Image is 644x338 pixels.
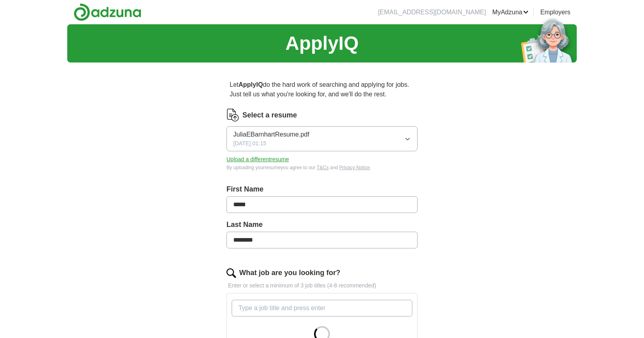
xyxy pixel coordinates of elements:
[317,165,329,170] a: T&Cs
[226,184,418,195] label: First Name
[232,300,412,317] input: Type a job title and press enter
[226,109,239,121] img: CV Icon
[226,126,418,151] button: JuliaEBarnhartResume.pdf[DATE] 01:15
[226,281,418,290] p: Enter or select a minimum of 3 job titles (4-8 recommended)
[540,8,570,17] a: Employers
[285,29,359,58] h1: ApplyIQ
[233,130,309,139] span: JuliaEBarnhartResume.pdf
[226,155,289,164] button: Upload a differentresume
[233,139,266,148] span: [DATE] 01:15
[74,3,141,21] img: Adzuna logo
[238,81,263,88] strong: ApplyIQ
[492,8,529,17] a: MyAdzuna
[339,165,370,170] a: Privacy Notice
[226,77,418,102] p: Let do the hard work of searching and applying for jobs. Just tell us what you're looking for, an...
[226,164,418,171] div: By uploading your resume you agree to our and .
[226,268,236,278] img: search.png
[239,268,340,278] label: What job are you looking for?
[226,219,418,230] label: Last Name
[378,8,486,17] li: [EMAIL_ADDRESS][DOMAIN_NAME]
[242,110,297,121] label: Select a resume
